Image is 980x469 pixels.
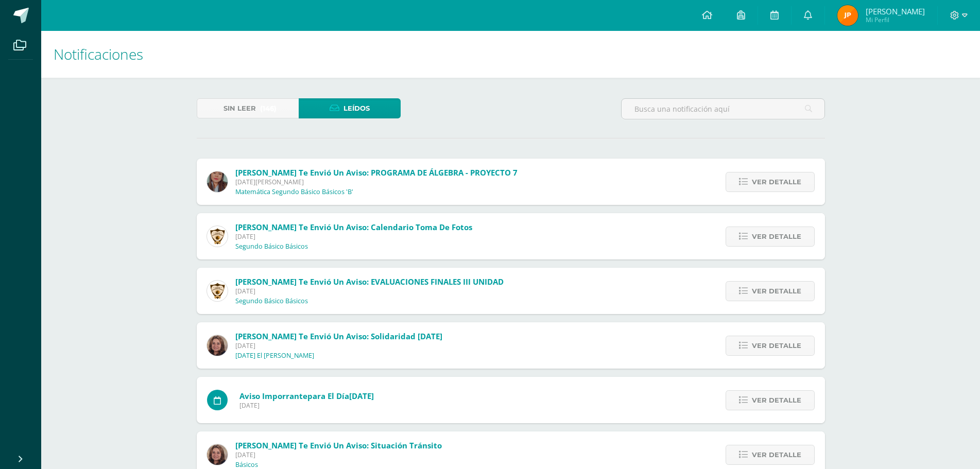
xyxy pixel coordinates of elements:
img: 56a73a1a4f15c79f6dbfa4a08ea075c8.png [207,171,228,192]
span: Aviso imporrante [239,391,307,401]
span: [DATE] [235,341,442,350]
p: Matemática Segundo Básico Básicos 'B' [235,188,353,196]
span: [DATE] [235,450,442,459]
span: Ver detalle [752,336,801,355]
input: Busca una notificación aquí [622,99,824,119]
span: [DATE] [235,287,504,296]
img: 4b4f9fbf2b20637809bf9d5d3f782486.png [837,5,858,26]
p: [DATE] El [PERSON_NAME] [235,352,314,360]
span: Ver detalle [752,445,801,464]
span: Sin leer [223,99,256,118]
p: Básicos [235,461,258,469]
span: [PERSON_NAME] te envió un aviso: EVALUACIONES FINALES III UNIDAD [235,276,504,287]
span: [DATE] [235,232,472,241]
span: Ver detalle [752,227,801,246]
img: 6fbc26837fd78081e2202675a432dd0c.png [207,335,228,356]
span: [DATE] [239,401,374,410]
span: Ver detalle [752,282,801,301]
a: Sin leer(146) [197,98,299,118]
span: para el día [239,391,374,401]
span: [PERSON_NAME] te envió un aviso: Calendario Toma de Fotos [235,222,472,232]
span: [PERSON_NAME] te envió un aviso: Solidaridad [DATE] [235,331,442,341]
span: Ver detalle [752,391,801,410]
span: [PERSON_NAME] [866,6,925,16]
a: Leídos [299,98,401,118]
p: Segundo Básico Básicos [235,242,308,251]
span: [DATE] [349,391,374,401]
span: [PERSON_NAME] te envió un aviso: PROGRAMA DE ÁLGEBRA - PROYECTO 7 [235,167,518,178]
span: (146) [260,99,277,118]
img: a46afb417ae587891c704af89211ce97.png [207,281,228,301]
span: [PERSON_NAME] te envió un aviso: Situación Tránsito [235,440,442,450]
span: Mi Perfil [866,15,925,24]
span: Ver detalle [752,172,801,192]
p: Segundo Básico Básicos [235,297,308,305]
span: [DATE][PERSON_NAME] [235,178,518,186]
span: Leídos [343,99,370,118]
span: Notificaciones [54,44,143,64]
img: 6fbc26837fd78081e2202675a432dd0c.png [207,444,228,465]
img: a46afb417ae587891c704af89211ce97.png [207,226,228,247]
